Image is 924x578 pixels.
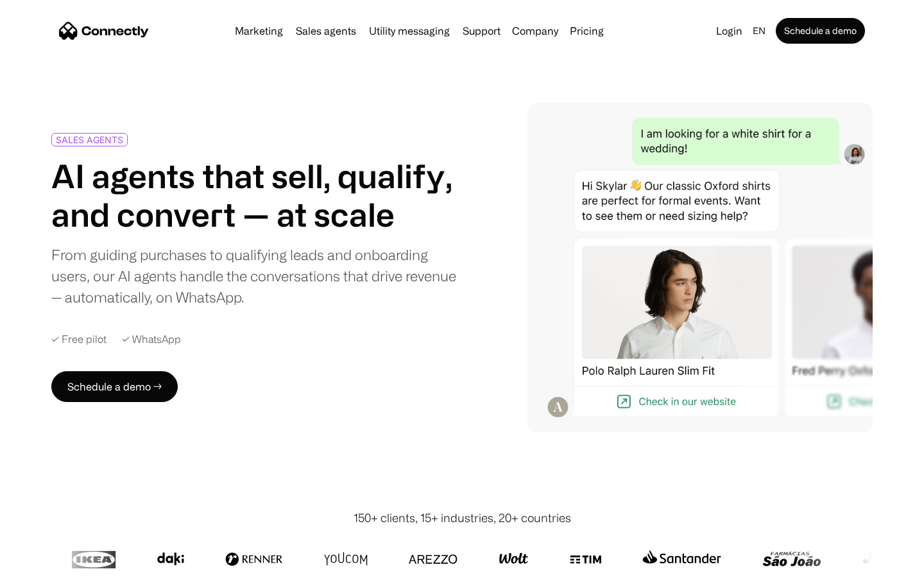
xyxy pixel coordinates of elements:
[364,26,455,36] a: Utility messaging
[51,244,457,308] div: From guiding purchases to qualifying leads and onboarding users, our AI agents handle the convers...
[230,26,288,36] a: Marketing
[51,333,107,346] div: ✓ Free pilot
[56,135,123,144] div: SALES AGENTS
[13,554,77,574] aside: Language selected: English
[122,333,181,346] div: ✓ WhatsApp
[512,22,558,40] div: Company
[565,26,609,36] a: Pricing
[354,509,571,527] div: 150+ clients, 15+ industries, 20+ countries
[711,22,748,40] a: Login
[753,22,766,40] div: en
[458,26,506,36] a: Support
[51,371,178,402] a: Schedule a demo →
[291,26,361,36] a: Sales agents
[51,157,457,234] h1: AI agents that sell, qualify, and convert — at scale
[776,18,865,44] a: Schedule a demo
[26,556,77,574] ul: Language list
